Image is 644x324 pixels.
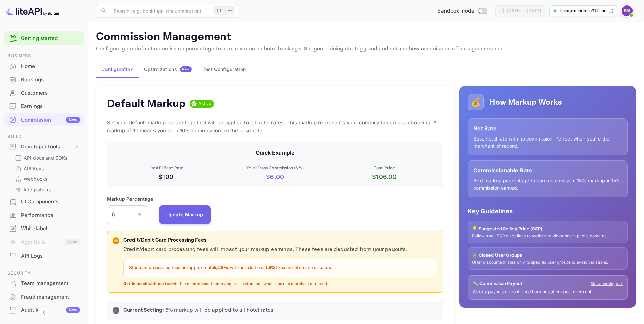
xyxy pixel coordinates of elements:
[4,141,84,153] div: Developer tools
[21,280,80,287] div: Team management
[622,5,633,16] img: bulma minchi
[107,195,153,202] p: Markup Percentage
[472,260,623,265] p: Offer discounted rates only to specific user groups to avoid violations.
[472,233,623,239] p: Follow hotel SSP guidelines to avoid rate violations in public domains.
[473,177,622,191] p: Add markup percentage to earn commission. 15% markup = 15% commission earned.
[222,172,328,181] p: $ 6.00
[4,100,84,112] a: Earnings
[473,166,622,174] p: Commissionable Rate
[4,277,84,290] div: Team management
[4,277,84,289] a: Team management
[66,117,80,123] div: New
[4,290,84,304] div: Fraud management
[4,250,84,263] div: API Logs
[115,307,116,314] p: i
[4,304,84,316] a: Audit logsNew
[435,7,490,15] div: Switch to Production mode
[222,165,328,171] p: Your Gross Commission ( 6 %)
[473,135,622,149] p: Base hotel rate with no commission. Perfect when you're the merchant of record.
[4,73,84,86] div: Bookings
[4,209,84,222] div: Performance
[159,205,211,224] button: Update Markup
[473,289,623,295] p: Weekly payouts on confirmed bookings after guest checkout.
[138,211,143,218] p: %
[4,31,84,45] div: Getting started
[21,143,73,151] div: Developer tools
[266,265,276,271] strong: 1.5%
[473,280,522,287] p: 💸 Commission Payout
[214,6,235,15] div: Ctrl+K
[15,154,78,161] a: API docs and SDKs
[21,103,80,110] div: Earnings
[4,195,84,209] div: UI Components
[4,52,84,60] span: Business
[123,306,437,315] p: 6 % markup will be applied to all hotel rates
[331,165,437,171] p: Total Price
[123,237,437,244] p: Credit/Debit Card Processing Fees
[21,293,80,301] div: Fraud management
[21,306,80,314] div: Audit logs
[24,154,68,161] p: API docs and SDKs
[21,63,80,70] div: Home
[113,238,118,244] p: 💳
[24,186,51,193] p: Integrations
[591,281,623,287] a: Show earnings →
[507,8,541,14] div: [DATE] — [DATE]
[15,175,78,182] a: Webhooks
[5,5,59,16] img: LiteAPI logo
[4,113,84,127] div: CommissionNew
[21,198,80,206] div: UI Components
[4,87,84,99] a: Customers
[107,97,186,110] h4: Default Markup
[113,172,219,181] p: $100
[180,67,192,71] span: New
[107,118,443,135] p: Set your default markup percentage that will be applied to all hotel rates. This markup represent...
[15,186,78,193] a: Integrations
[560,8,607,14] p: bulma-minchi-u37kl.nui...
[4,113,84,126] a: CommissionNew
[21,252,80,260] div: API Logs
[473,124,622,132] p: Net Rate
[21,116,80,124] div: Commission
[12,153,81,163] div: API docs and SDKs
[96,61,139,78] button: Configuration
[107,205,138,224] input: 0
[471,96,481,108] p: 💰
[196,100,214,107] span: Active
[21,76,80,84] div: Bookings
[113,165,219,171] p: LiteAPI Base Rate
[197,61,251,78] button: Test Configuration
[4,60,84,72] a: Home
[21,225,80,233] div: Whitelabel
[15,165,78,172] a: API Keys
[24,175,47,182] p: Webhooks
[437,7,474,15] span: Sandbox mode
[110,4,212,18] input: Search (e.g. bookings, documentation)
[4,133,84,141] span: Build
[123,281,175,286] strong: Get in touch with our team
[96,45,636,53] p: Configure your default commission percentage to earn revenue on hotel bookings. Set your pricing ...
[468,207,628,216] p: Key Guidelines
[12,185,81,194] div: Integrations
[4,222,84,235] div: Whitelabel
[38,306,50,319] button: Collapse navigation
[129,265,432,272] p: Standard processing fees are approximately , with an additional for some international cards.
[21,35,80,42] a: Getting started
[24,165,44,172] p: API Keys
[4,269,84,277] span: Security
[4,87,84,100] div: Customers
[113,149,437,157] p: Quick Example
[4,60,84,73] div: Home
[12,174,81,184] div: Webhooks
[123,307,164,314] strong: Current Setting:
[123,281,437,287] p: to learn more about removing transaction fees when you're a merchant of record.
[12,164,81,173] div: API Keys
[4,250,84,262] a: API Logs
[144,66,192,72] div: Optimizations
[4,100,84,113] div: Earnings
[4,209,84,221] a: Performance
[472,252,623,259] p: 🔒 Closed User Groups
[21,89,80,97] div: Customers
[489,97,562,108] h5: How Markup Works
[4,73,84,86] a: Bookings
